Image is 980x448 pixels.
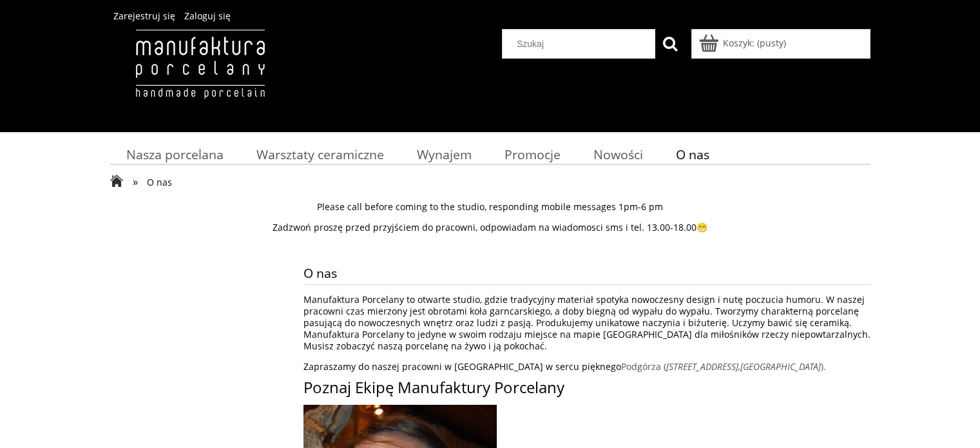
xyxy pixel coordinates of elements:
[240,142,400,167] a: Warsztaty ceramiczne
[184,10,231,22] a: Zaloguj się
[723,37,754,49] span: Koszyk:
[303,294,870,352] p: Manufaktura Porcelany to otwarte studio, gdzie tradycyjny materiał spotyka nowoczesny design i nu...
[676,146,709,163] span: O nas
[417,146,472,163] span: Wynajem
[110,29,290,126] img: Manufaktura Porcelany
[126,146,224,163] span: Nasza porcelana
[133,174,138,189] span: »
[110,222,870,233] p: Zadzwoń proszę przed przyjściem do pracowni, odpowiadam na wiadomosci sms i tel. 13.00-18.00😁
[256,146,384,163] span: Warsztaty ceramiczne
[507,30,655,58] input: Szukaj w sklepie
[303,376,564,398] span: Poznaj Ekipę Manufaktury Porcelany
[303,361,870,373] p: Zapraszamy do naszej pracowni w [GEOGRAPHIC_DATA] w sercu pięknego
[400,142,488,167] a: Wynajem
[659,142,725,167] a: O nas
[701,37,786,49] a: Produkty w koszyku 0. Przejdź do koszyka
[621,360,826,373] a: Podgórza ([STREET_ADDRESS],[GEOGRAPHIC_DATA]).
[593,146,643,163] span: Nowości
[110,142,240,167] a: Nasza porcelana
[757,37,786,49] b: (pusty)
[740,360,821,373] em: [GEOGRAPHIC_DATA]
[504,146,561,163] span: Promocje
[577,142,659,167] a: Nowości
[655,29,685,59] button: Szukaj
[488,142,577,167] a: Promocje
[110,201,870,213] p: Please call before coming to the studio, responding mobile messages 1pm-6 pm
[113,10,175,22] a: Zarejestruj się
[666,360,740,373] em: [STREET_ADDRESS],
[303,262,870,284] span: O nas
[147,176,172,188] span: O nas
